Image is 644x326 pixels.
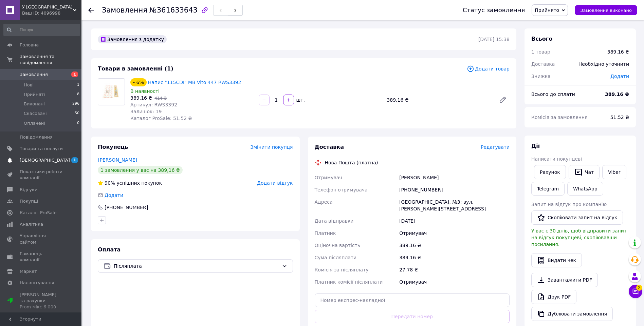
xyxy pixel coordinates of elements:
span: Скасовані [24,110,47,117]
span: 296 [72,101,79,107]
div: 389.16 ₴ [398,239,511,251]
input: Номер експрес-накладної [315,293,510,307]
span: 2 [636,285,642,291]
button: Скопіювати запит на відгук [531,210,623,225]
div: [DATE] [398,215,511,227]
a: Telegram [531,182,565,196]
span: Товари в замовленні (1) [98,65,173,72]
span: Замовлення [20,72,48,78]
div: Отримувач [398,276,511,288]
div: Необхідно уточнити [574,57,633,72]
span: Прийняті [24,91,45,98]
span: Додати товар [467,65,510,73]
span: Артикул: RWS3392 [130,102,177,107]
button: Дублювати замовлення [531,307,613,321]
span: Додати [610,74,629,79]
span: Доставка [315,144,344,150]
div: - 6% [130,78,147,86]
div: Замовлення з додатку [98,35,167,43]
span: Показники роботи компанії [20,169,63,181]
a: Друк PDF [531,290,576,304]
span: Оплата [98,246,121,253]
span: [DEMOGRAPHIC_DATA] [20,157,70,163]
div: Отримувач [398,227,511,239]
span: Змінити покупця [251,144,293,150]
span: Отримувач [315,175,342,180]
span: Головна [20,42,39,48]
input: Пошук [3,24,80,36]
span: 90% [105,180,115,186]
span: 1 [71,157,78,163]
div: Prom мікс 6 000 [20,304,63,310]
div: 389,16 ₴ [607,48,629,55]
span: Запит на відгук про компанію [531,202,607,207]
div: 389.16 ₴ [398,251,511,264]
span: Гаманець компанії [20,251,63,263]
button: Замовлення виконано [575,5,637,15]
button: Рахунок [534,165,566,179]
span: Платник [315,230,336,236]
div: [PHONE_NUMBER] [104,204,149,211]
span: Повідомлення [20,134,53,140]
div: шт. [295,97,306,103]
span: Покупець [98,144,128,150]
span: Комісія за замовлення [531,115,588,120]
span: Адреса [315,199,333,205]
span: Додати відгук [257,180,293,186]
a: Завантажити PDF [531,273,598,287]
span: 1 товар [531,49,550,55]
span: Написати покупцеві [531,156,582,162]
span: Післяплата [114,262,279,270]
span: Управління сайтом [20,233,63,245]
span: 8 [77,91,79,98]
div: [PERSON_NAME] [398,171,511,184]
span: Аналітика [20,221,43,227]
button: Чат [569,165,600,179]
div: [GEOGRAPHIC_DATA], №3: вул. [PERSON_NAME][STREET_ADDRESS] [398,196,511,215]
span: Дії [531,143,540,149]
img: Напис "115CDI" MB Vito 447 RWS3392 [98,83,125,100]
span: 1 [71,72,78,77]
span: Маркет [20,268,37,274]
span: Замовлення та повідомлення [20,54,81,66]
span: Всього до сплати [531,91,575,97]
span: Залишок: 19 [130,109,162,114]
div: Нова Пошта (платна) [323,159,380,166]
span: [PERSON_NAME] та рахунки [20,292,63,310]
div: [PHONE_NUMBER] [398,184,511,196]
div: Повернутися назад [88,7,94,14]
div: 389,16 ₴ [384,95,493,105]
div: Ваш ID: 4096998 [22,10,81,16]
span: Дата відправки [315,218,354,224]
span: 50 [75,110,79,117]
span: Знижка [531,74,551,79]
span: Замовлення [102,6,147,14]
span: Сума післяплати [315,255,357,260]
button: Чат з покупцем2 [629,285,642,298]
span: Замовлення виконано [580,8,632,13]
div: успішних покупок [98,180,162,186]
a: WhatsApp [567,182,603,196]
span: Всього [531,36,552,42]
span: Каталог ProSale [20,210,56,216]
div: 1 замовлення у вас на 389,16 ₴ [98,166,183,174]
span: №361633643 [149,6,198,14]
a: Viber [602,165,626,179]
span: Додати [105,192,123,198]
div: 27.78 ₴ [398,264,511,276]
span: Платник комісії післяплати [315,279,383,285]
a: Редагувати [496,93,510,107]
span: Нові [24,82,34,88]
span: 0 [77,120,79,126]
span: У Макацуна [22,4,73,10]
span: Товари та послуги [20,146,63,152]
b: 389.16 ₴ [605,91,629,97]
span: 1 [77,82,79,88]
span: Оціночна вартість [315,243,360,248]
span: Комісія за післяплату [315,267,369,272]
span: Доставка [531,61,555,67]
time: [DATE] 15:38 [478,37,510,42]
span: 51.52 ₴ [610,115,629,120]
a: Напис "115CDI" MB Vito 447 RWS3392 [148,80,241,85]
button: Видати чек [531,253,582,267]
